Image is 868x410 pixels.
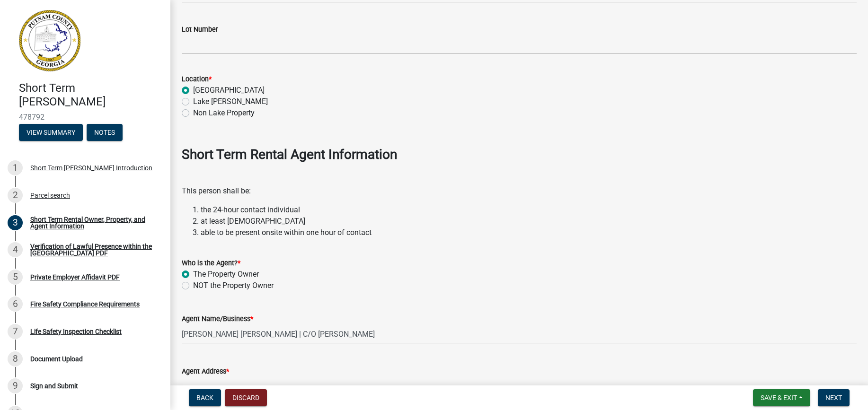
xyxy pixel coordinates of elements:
[201,227,857,238] li: able to be present onsite within one hour of contact
[225,389,267,406] button: Discard
[30,216,155,229] div: Short Term Rental Owner, Property, and Agent Information
[193,107,255,119] label: Non Lake Property
[8,324,23,339] div: 7
[30,328,122,335] div: Life Safety Inspection Checklist
[193,96,268,107] label: Lake [PERSON_NAME]
[30,383,78,389] div: Sign and Submit
[182,185,857,197] p: This person shall be:
[19,81,163,109] h4: Short Term [PERSON_NAME]
[19,10,80,71] img: Putnam County, Georgia
[30,301,140,307] div: Fire Safety Compliance Requirements
[8,378,23,393] div: 9
[182,76,212,83] label: Location
[8,351,23,366] div: 8
[182,368,229,375] label: Agent Address
[30,274,120,280] div: Private Employer Affidavit PDF
[201,216,857,227] li: at least [DEMOGRAPHIC_DATA]
[825,394,842,401] span: Next
[30,356,83,362] div: Document Upload
[19,124,83,141] button: View Summary
[182,26,218,33] label: Lot Number
[201,204,857,216] li: the 24-hour contact individual
[753,389,810,406] button: Save & Exit
[193,280,274,291] label: NOT the Property Owner
[8,188,23,203] div: 2
[8,242,23,257] div: 4
[30,243,155,256] div: Verification of Lawful Presence within the [GEOGRAPHIC_DATA] PDF
[761,394,797,401] span: Save & Exit
[19,113,151,122] span: 478792
[8,215,23,230] div: 3
[8,270,23,285] div: 5
[8,160,23,175] div: 1
[182,316,253,323] label: Agent Name/Business
[193,269,259,280] label: The Property Owner
[189,389,221,406] button: Back
[193,85,265,96] label: [GEOGRAPHIC_DATA]
[196,394,213,401] span: Back
[87,124,123,141] button: Notes
[30,165,152,171] div: Short Term [PERSON_NAME] Introduction
[818,389,850,406] button: Next
[19,129,83,137] wm-modal-confirm: Summary
[182,260,240,267] label: Who is the Agent?
[87,129,123,137] wm-modal-confirm: Notes
[8,297,23,312] div: 6
[30,192,70,199] div: Parcel search
[182,147,397,162] strong: Short Term Rental Agent Information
